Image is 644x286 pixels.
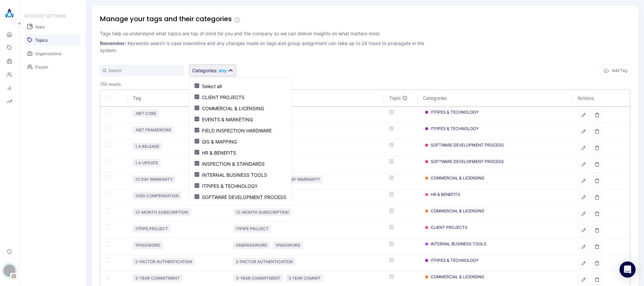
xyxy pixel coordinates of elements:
[431,126,479,131] span: ITPIPES & TECHNOLOGY
[233,208,291,216] span: topic badge
[132,225,171,233] span: topic badge
[431,192,460,197] span: HR & BENEFITS
[24,13,80,18] h3: ACCOUNT SETTINGS
[219,68,227,73] span: any
[132,208,191,216] span: topic badge
[431,225,468,230] span: CLIENT PROJECTS
[189,65,236,76] button: Categories:any
[3,262,16,279] button: ATenant Logo
[431,110,479,115] span: ITPIPES & TECHNOLOGY
[100,65,184,76] input: Search
[189,192,291,203] button: SOFTWARE DEVELOPMENT PROCESS
[24,35,80,45] a: Topics
[431,208,484,213] span: COMMERCIAL & LICENSING
[132,241,163,249] div: 1PASSWORD
[132,159,161,167] div: 1.4 UPDATE
[202,161,265,167] span: INSPECTION & STANDARDS
[286,274,323,282] div: 3 YEAR COMMIT
[202,106,264,111] span: COMMERCIAL & LICENSING
[132,159,161,167] span: topic badge
[233,208,291,216] div: 12-MONTH SUBSCRIPTION
[202,194,286,200] span: SOFTWARE DEVELOPMENT PROCESS
[233,274,283,282] span: topic badge
[132,225,171,233] div: 17PIPE PROJECT
[572,90,630,107] th: Actions
[100,30,435,37] p: Tags help us understand what topics are top of mind for you and the company so we can deliver ins...
[233,274,283,282] div: 3-YEAR COMMITMENT
[620,261,636,278] div: Open Intercom Messenger
[35,38,48,43] span: Topics
[132,192,181,200] span: topic badge
[132,241,163,249] span: topic badge
[189,147,291,158] button: HR & BENEFITS
[233,225,271,233] span: topic badge
[132,126,174,134] div: .NET FRAMEWORK
[280,175,323,183] div: 10 DAY WARRANTY
[35,24,45,29] span: Apps
[601,65,630,76] button: Add Tag
[189,81,291,92] button: Select all
[132,175,175,183] div: 10 DAY WARRANTY
[192,68,217,73] span: Categories :
[100,14,232,24] h1: Manage your tags and their categories
[233,225,271,233] div: 17PIPE PROJECT
[229,90,384,107] th: Keywords
[189,103,291,114] button: COMMERCIAL & LICENSING
[24,62,80,72] a: People
[132,175,175,183] span: topic badge
[431,241,486,246] span: INTERNAL BUSINESS TOOLS
[24,48,80,59] a: Organizations
[132,110,159,117] span: topic badge
[233,241,270,249] div: ONEPASSWORD
[100,40,435,54] p: Keywords search is case insensitive and any changes made on tags and group assignment can take up...
[431,159,504,164] span: SOFTWARE DEVELOPMENT PROCESS
[132,258,195,265] div: 2-FACTOR AUTHENTICATION
[132,208,191,216] div: 12-MONTH SUBSCRIPTION
[132,126,174,134] span: topic badge
[233,258,296,265] span: topic badge
[233,241,270,249] span: topic badge
[132,258,195,265] span: topic badge
[189,180,291,192] button: ITPIPES & TECHNOLOGY
[189,125,291,136] button: FIELD INSPECTION HARDWARE
[202,139,237,145] span: GIS & MAPPING
[100,40,126,46] b: Remember:
[273,241,303,249] span: topic badge
[189,136,291,147] button: GIS & MAPPING
[280,175,323,183] span: topic badge
[132,110,159,117] div: .NET CORE
[431,258,479,263] span: ITPIPES & TECHNOLOGY
[431,175,484,180] span: COMMERCIAL & LICENSING
[189,169,291,180] button: INTERNAL BUSINESS TOOLS
[202,172,267,178] span: INTERNAL BUSINESS TOOLS
[418,90,572,107] th: Categories
[202,128,272,133] span: FIELD INSPECTION HARDWARE
[431,142,504,148] span: SOFTWARE DEVELOPMENT PROCESS
[132,274,182,282] div: 3-YEAR COMMITMENT
[202,183,258,189] span: ITPIPES & TECHNOLOGY
[202,83,222,89] span: Select all
[132,274,182,282] span: topic badge
[189,92,291,103] button: CLIENT PROJECTS
[202,94,245,100] span: CLIENT PROJECTS
[189,114,291,125] button: EVENTS & MARKETING
[189,158,291,169] button: INSPECTION & STANDARDS
[3,264,15,277] div: A
[100,82,630,87] span: 750 results
[132,192,181,200] div: 1099 COMPENSATION
[286,274,323,282] span: topic badge
[132,142,162,150] span: topic badge
[24,21,80,32] a: Apps
[132,142,162,150] div: 1.4 RELEASE
[35,65,48,70] span: People
[133,95,219,101] span: Tag
[431,274,484,279] span: COMMERCIAL & LICENSING
[273,241,303,249] div: 1PASSWORD
[10,273,17,279] img: Tenant Logo
[3,7,16,20] img: Akooda Logo
[389,95,401,101] div: Topic
[35,51,61,56] span: Organizations
[202,117,253,122] span: EVENTS & MARKETING
[202,150,236,156] span: HR & BENEFITS
[233,258,296,265] div: 2-FACTOR AUTHENTICATION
